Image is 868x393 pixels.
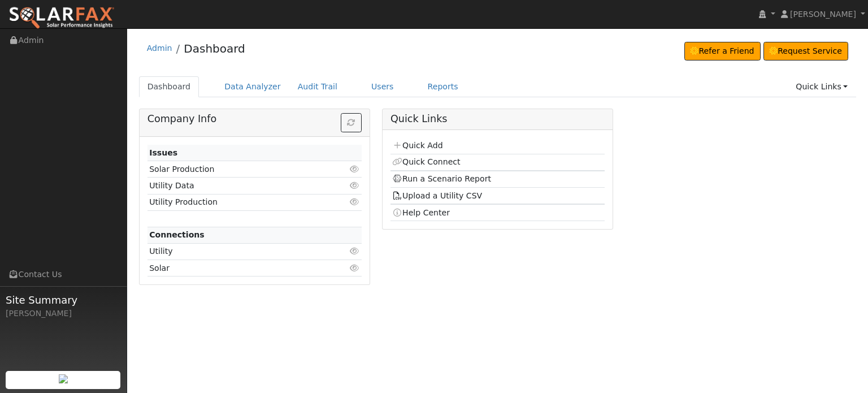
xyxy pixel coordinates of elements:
[59,374,68,383] img: retrieve
[184,42,245,55] a: Dashboard
[289,76,346,97] a: Audit Trail
[147,161,327,178] td: Solar Production
[350,165,360,173] i: Click to view
[147,260,327,277] td: Solar
[350,247,360,255] i: Click to view
[147,44,172,53] a: Admin
[392,157,460,166] a: Quick Connect
[139,76,199,97] a: Dashboard
[419,76,467,97] a: Reports
[350,264,360,272] i: Click to view
[149,148,177,157] strong: Issues
[790,10,856,19] span: [PERSON_NAME]
[350,182,360,189] i: Click to view
[216,76,289,97] a: Data Analyzer
[147,113,362,125] h5: Company Info
[350,198,360,206] i: Click to view
[392,141,442,150] a: Quick Add
[8,6,115,30] img: SolarFax
[363,76,402,97] a: Users
[147,243,327,260] td: Utility
[684,42,761,61] a: Refer a Friend
[6,292,121,308] span: Site Summary
[149,230,205,239] strong: Connections
[147,194,327,210] td: Utility Production
[763,42,849,61] a: Request Service
[392,191,482,200] a: Upload a Utility CSV
[392,174,491,183] a: Run a Scenario Report
[390,113,605,125] h5: Quick Links
[6,308,121,319] div: [PERSON_NAME]
[147,178,327,194] td: Utility Data
[392,208,450,217] a: Help Center
[787,76,856,97] a: Quick Links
